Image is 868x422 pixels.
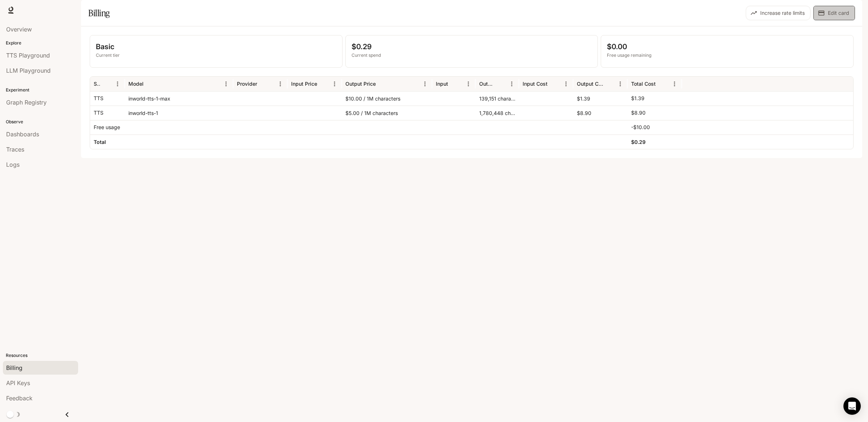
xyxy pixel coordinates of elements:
[352,41,592,52] p: $0.29
[342,91,432,106] div: $10.00 / 1M characters
[352,52,592,59] p: Current spend
[523,81,548,87] div: Input Cost
[88,6,110,20] h1: Billing
[275,78,286,89] button: Menu
[329,78,340,89] button: Menu
[128,81,144,87] div: Model
[94,109,103,116] p: TTS
[746,6,810,20] button: Increase rate limits
[345,81,376,87] div: Output Price
[94,124,120,131] p: Free usage
[631,81,656,87] div: Total Cost
[125,106,233,120] div: inworld-tts-1
[631,109,646,116] p: $8.90
[577,81,603,87] div: Output Cost
[604,78,615,89] button: Sort
[476,91,519,106] div: 139,151 characters
[548,78,559,89] button: Sort
[813,6,855,20] button: Edit card
[449,78,460,89] button: Sort
[318,78,329,89] button: Sort
[94,138,106,146] h6: Total
[631,124,650,131] p: -$10.00
[342,106,432,120] div: $5.00 / 1M characters
[144,78,155,89] button: Sort
[96,41,336,52] p: Basic
[573,91,627,106] div: $1.39
[615,78,626,89] button: Menu
[495,78,506,89] button: Sort
[843,397,861,415] div: Open Intercom Messenger
[420,78,430,89] button: Menu
[631,95,644,102] p: $1.39
[463,78,474,89] button: Menu
[125,91,233,106] div: inworld-tts-1-max
[291,81,317,87] div: Input Price
[94,95,103,102] p: TTS
[631,138,646,146] h6: $0.29
[221,78,231,89] button: Menu
[656,78,667,89] button: Sort
[96,52,336,59] p: Current tier
[376,78,387,89] button: Sort
[476,106,519,120] div: 1,780,448 characters
[436,81,448,87] div: Input
[669,78,680,89] button: Menu
[607,41,847,52] p: $0.00
[258,78,269,89] button: Sort
[479,81,495,87] div: Output
[561,78,571,89] button: Menu
[94,81,101,87] div: Service
[112,78,123,89] button: Menu
[607,52,847,59] p: Free usage remaining
[573,106,627,120] div: $8.90
[237,81,257,87] div: Provider
[506,78,517,89] button: Menu
[101,78,112,89] button: Sort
